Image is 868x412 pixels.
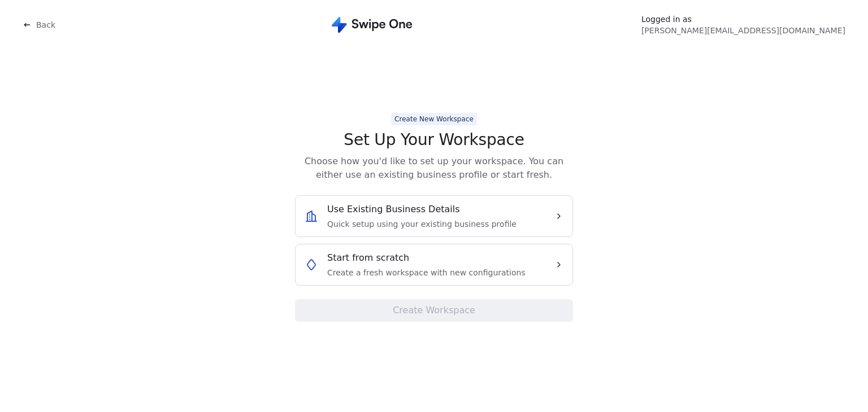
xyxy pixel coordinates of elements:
span: [PERSON_NAME][EMAIL_ADDRESS][DOMAIN_NAME] [641,25,845,36]
span: Logged in as [641,14,845,25]
button: Use Existing Business DetailsQuick setup using your existing business profile [305,203,563,230]
span: Use Existing Business Details [327,203,460,216]
span: Start from scratch [327,251,409,265]
div: Create New Workspace [394,114,474,124]
span: Back [36,19,55,30]
span: Choose how you'd like to set up your workspace. You can either use an existing business profile o... [295,155,573,182]
span: Set Up Your Workspace [344,130,524,150]
span: Create a fresh workspace with new configurations [327,267,526,278]
button: Start from scratchCreate a fresh workspace with new configurations [305,251,563,278]
button: Create Workspace [295,299,573,322]
span: Quick setup using your existing business profile [327,218,517,230]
